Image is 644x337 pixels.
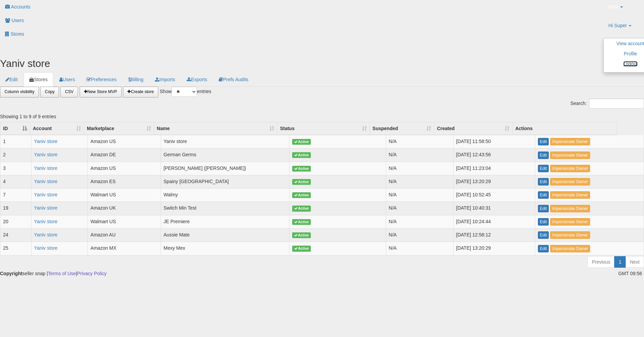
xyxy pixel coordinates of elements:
[386,215,454,228] td: N/A
[34,152,58,157] a: Yaniv store
[88,215,161,228] td: Walmart US
[538,231,549,239] a: Edit
[454,228,535,242] td: [DATE] 12:58:12
[292,166,311,172] span: Active
[34,245,58,251] a: Yaniv store
[88,148,161,161] td: Amazon DE
[54,72,81,87] a: Users
[154,122,278,135] th: Name: activate to sort column ascending
[0,201,32,215] td: 19
[386,175,454,188] td: N/A
[88,135,161,148] td: Amazon US
[88,175,161,188] td: Amazon ES
[434,122,512,135] th: Created: activate to sort column ascending
[538,178,549,185] a: Edit
[34,192,58,197] a: Yaniv store
[623,61,638,67] a: Logout
[0,228,32,242] td: 24
[0,242,32,255] td: 25
[618,271,644,276] span: 2025-09-17 09:56 GMT
[88,201,161,215] td: Amazon UK
[454,162,535,175] td: [DATE] 11:23:04
[161,148,290,161] td: German Germs
[550,165,590,172] a: Impersonate Owner
[88,242,161,255] td: Amazon MX
[608,22,627,29] span: Hi Super
[84,89,117,94] span: New Store MVP
[160,87,211,97] label: Show entries
[614,256,626,268] a: 1
[161,135,290,148] td: Yaniv store
[34,232,58,237] a: Yaniv store
[624,51,637,56] a: Profile
[77,271,106,276] a: Privacy Policy
[34,139,58,144] a: Yaniv store
[181,72,213,87] a: Exports
[80,87,122,97] a: New Store MVP
[292,152,311,158] span: Active
[161,201,290,215] td: Switch Min Test
[161,228,290,242] td: Aussie Mate
[538,138,549,145] a: Edit
[550,231,590,239] a: Impersonate Owner
[538,152,549,159] a: Edit
[11,4,31,10] span: Accounts
[12,18,24,23] span: Users
[292,219,311,225] span: Active
[0,162,32,175] td: 3
[277,122,370,135] th: Status: activate to sort column ascending
[587,256,615,268] a: Previous
[0,175,32,188] td: 4
[608,3,618,10] span: Help
[454,201,535,215] td: [DATE] 10:40:31
[538,205,549,212] a: Edit
[550,245,590,252] a: Impersonate Owner
[48,271,76,276] a: Terms of Use
[45,89,55,94] span: Copy
[550,191,590,199] a: Impersonate Owner
[84,122,154,135] th: Marketplace: activate to sort column ascending
[625,256,644,268] a: Next
[4,89,34,94] span: Column visibility
[40,87,59,97] a: Copy
[538,218,549,226] a: Edit
[292,179,311,185] span: Active
[30,122,84,135] th: Account: activate to sort column ascending
[65,89,74,94] span: CSV
[292,139,311,145] span: Active
[161,188,290,201] td: Walmy
[34,205,58,211] a: Yaniv store
[161,215,290,228] td: JE Premiere
[292,232,311,238] span: Active
[60,87,78,97] a: CSV
[538,245,549,252] a: Edit
[454,242,535,255] td: [DATE] 13:20:29
[88,188,161,201] td: Walmart US
[88,228,161,242] td: Amazon AU
[0,135,32,148] td: 1
[161,242,290,255] td: Mexy Mex
[292,246,311,251] span: Active
[292,206,311,211] span: Active
[172,87,197,97] select: Showentries
[550,152,590,159] a: Impersonate Owner
[386,162,454,175] td: N/A
[123,72,149,87] a: Billing
[550,205,590,212] a: Impersonate Owner
[550,218,590,226] a: Impersonate Owner
[538,165,549,172] a: Edit
[0,148,32,161] td: 2
[550,138,590,145] a: Impersonate Owner
[454,135,535,148] td: [DATE] 11:58:50
[386,201,454,215] td: N/A
[454,188,535,201] td: [DATE] 10:52:45
[386,135,454,148] td: N/A
[386,148,454,161] td: N/A
[386,228,454,242] td: N/A
[0,122,30,135] th: ID: activate to sort column descending
[161,162,290,175] td: [PERSON_NAME] ([PERSON_NAME])
[292,192,311,198] span: Active
[550,178,590,185] a: Impersonate Owner
[538,191,549,199] a: Edit
[149,72,181,87] a: Imports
